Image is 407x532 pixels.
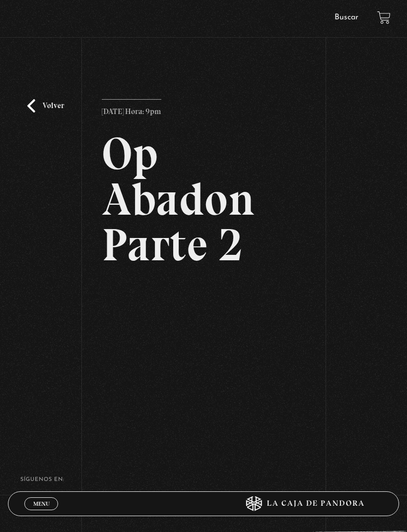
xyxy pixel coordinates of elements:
a: Buscar [335,13,358,21]
p: [DATE] Hora: 9pm [102,99,161,119]
span: Menu [33,501,50,507]
iframe: Dailymotion video player – Abadon Hoy [102,283,305,398]
span: Cerrar [30,509,53,516]
h2: Op Abadon Parte 2 [102,131,305,268]
h4: SÍguenos en: [20,477,387,482]
a: Volver [27,99,64,113]
a: View your shopping cart [377,11,391,24]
